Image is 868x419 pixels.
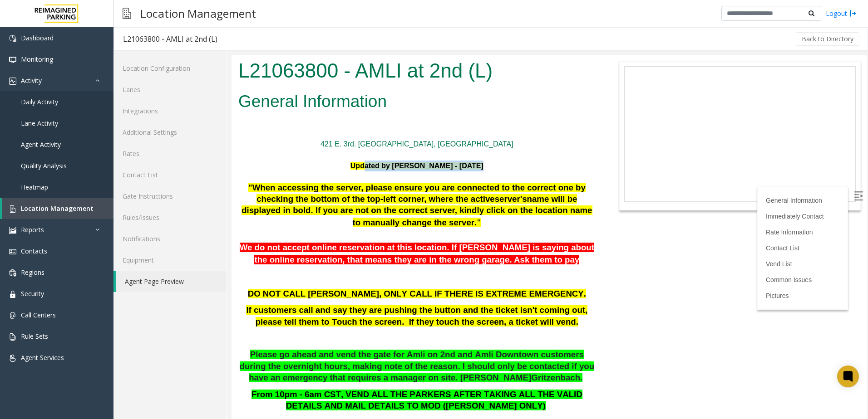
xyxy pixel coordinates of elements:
[15,250,356,271] font: If customers call and say they are pushing the button and the ticket isn't coming out, please tel...
[21,34,54,42] span: Dashboard
[21,55,53,63] span: Monitoring
[534,173,582,180] a: Rate Information
[21,97,58,106] span: Daily Activity
[534,141,591,149] a: General Information
[7,34,364,58] h2: General Information
[534,205,561,212] a: Vend List
[113,207,227,228] a: Rules/Issues
[123,33,217,45] div: L21063800 - AMLI at 2nd (L)
[21,225,44,234] span: Reports
[136,2,261,24] h3: Location Management
[2,198,113,219] a: Location Management
[123,2,131,24] img: pageIcon
[849,9,857,18] img: logout
[7,1,364,29] h1: L21063800 - AMLI at 2nd (L)
[113,58,227,79] a: Location Configuration
[300,317,349,327] span: Gritzenbach
[9,35,16,42] img: 'icon'
[534,237,557,244] a: Pictures
[119,107,252,114] font: Updated by [PERSON_NAME] - [DATE]
[113,164,227,185] a: Contact List
[116,271,227,292] a: Agent Page Preview
[9,56,16,63] img: 'icon'
[113,249,227,271] a: Equipment
[21,353,64,362] span: Agent Services
[9,227,16,234] img: 'icon'
[9,291,16,298] img: 'icon'
[21,332,48,341] span: Rule Sets
[9,78,16,85] img: 'icon'
[113,100,227,122] a: Integrations
[21,161,67,170] span: Quality Analysis
[21,268,44,277] span: Regions
[113,122,227,143] a: Additional Settings
[534,157,592,165] a: Immediately Contact
[826,9,857,18] a: Logout
[349,317,351,327] span: .
[534,189,568,196] a: Contact List
[113,79,227,100] a: Lanes
[20,334,351,356] span: From 10pm - 6am CST, VEND ALL THE PARKERS AFTER TAKING ALL THE VALID DETAILS AND MAIL DETAILS TO ...
[8,187,363,209] span: We do not accept online reservation at this location. If [PERSON_NAME] is saying about the online...
[21,119,58,127] span: Lane Activity
[796,32,859,46] button: Back to Directory
[113,228,227,249] a: Notifications
[9,333,16,341] img: 'icon'
[9,248,16,255] img: 'icon'
[9,269,16,277] img: 'icon'
[9,355,16,362] img: 'icon'
[243,162,250,172] span: ."
[21,183,48,191] span: Heatmap
[10,139,360,172] span: name will be displayed in bold. If you are not on the correct server, kindly click on the locatio...
[16,234,355,243] span: DO NOT CALL [PERSON_NAME], ONLY CALL IF THERE IS EXTREME EMERGENCY.
[113,185,227,207] a: Gate Instructions
[21,247,47,255] span: Contacts
[534,221,580,228] a: Common Issues
[21,140,61,149] span: Agent Activity
[9,205,16,213] img: 'icon'
[9,312,16,319] img: 'icon'
[622,136,631,145] img: Open/Close Sidebar Menu
[17,127,354,148] span: "When accessing the server, please ensure you are connected to the correct one by checking the bo...
[21,76,42,85] span: Activity
[8,294,363,327] span: Please go ahead and vend the gate for Amli on 2nd and Amli Downtown customers during the overnigh...
[21,311,56,319] span: Call Centers
[89,85,282,93] a: 421 E. 3rd. [GEOGRAPHIC_DATA], [GEOGRAPHIC_DATA]
[263,139,296,148] span: server's
[21,204,94,213] span: Location Management
[21,289,44,298] span: Security
[113,143,227,164] a: Rates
